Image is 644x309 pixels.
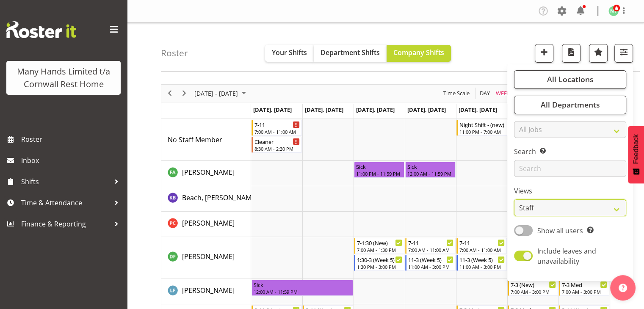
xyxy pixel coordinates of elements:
[254,128,300,135] div: 7:00 AM - 11:00 AM
[161,237,251,279] td: Fairbrother, Deborah resource
[252,137,302,153] div: No Staff Member"s event - Cleaner Begin From Monday, August 4, 2025 at 8:30:00 AM GMT+12:00 Ends ...
[21,154,123,167] span: Inbox
[177,85,191,102] div: next period
[182,193,257,203] a: Beach, [PERSON_NAME]
[459,255,505,264] div: 11-3 (Week 5)
[495,88,512,99] button: Timeline Week
[21,218,110,230] span: Finance & Reporting
[252,280,353,296] div: Flynn, Leeane"s event - Sick Begin From Monday, August 4, 2025 at 12:00:00 AM GMT+12:00 Ends At T...
[459,120,556,129] div: Night Shift - (new)
[356,162,402,171] div: Sick
[182,218,235,228] span: [PERSON_NAME]
[535,44,553,63] button: Add a new shift
[614,44,633,63] button: Filter Shifts
[459,128,556,135] div: 11:00 PM - 7:00 AM
[163,85,177,102] div: previous period
[305,106,343,113] span: [DATE], [DATE]
[632,134,640,164] span: Feedback
[537,226,583,235] span: Show all users
[408,246,453,253] div: 7:00 AM - 11:00 AM
[562,44,580,63] button: Download a PDF of the roster according to the set date range.
[182,251,235,262] a: [PERSON_NAME]
[357,238,402,247] div: 7-1:30 (New)
[478,88,492,99] button: Timeline Day
[511,280,556,289] div: 7-3 (New)
[495,88,511,99] span: Week
[511,288,556,295] div: 7:00 AM - 3:00 PM
[514,70,626,89] button: All Locations
[459,263,505,270] div: 11:00 AM - 3:00 PM
[254,288,351,295] div: 12:00 AM - 11:59 PM
[407,106,446,113] span: [DATE], [DATE]
[356,106,395,113] span: [DATE], [DATE]
[405,162,456,178] div: Adams, Fran"s event - Sick Begin From Thursday, August 7, 2025 at 12:00:00 AM GMT+12:00 Ends At T...
[314,45,387,62] button: Department Shifts
[608,6,619,16] img: nicola-thompson1511.jpg
[459,246,505,253] div: 7:00 AM - 11:00 AM
[408,263,453,270] div: 11:00 AM - 3:00 PM
[407,162,453,171] div: Sick
[182,193,257,202] span: Beach, [PERSON_NAME]
[514,146,626,157] label: Search
[182,218,235,228] a: [PERSON_NAME]
[547,74,593,84] span: All Locations
[540,99,600,110] span: All Departments
[628,126,644,183] button: Feedback - Show survey
[168,135,222,144] span: No Staff Member
[356,170,402,177] div: 11:00 PM - 11:59 PM
[182,286,235,295] span: [PERSON_NAME]
[407,170,453,177] div: 12:00 AM - 11:59 PM
[272,48,307,57] span: Your Shifts
[354,162,404,178] div: Adams, Fran"s event - Sick Begin From Wednesday, August 6, 2025 at 11:00:00 PM GMT+12:00 Ends At ...
[161,161,251,186] td: Adams, Fran resource
[456,238,507,254] div: Fairbrother, Deborah"s event - 7-11 Begin From Friday, August 8, 2025 at 7:00:00 AM GMT+12:00 End...
[168,135,222,145] a: No Staff Member
[254,120,300,129] div: 7-11
[459,106,497,113] span: [DATE], [DATE]
[559,280,609,296] div: Flynn, Leeane"s event - 7-3 Med Begin From Sunday, August 10, 2025 at 7:00:00 AM GMT+12:00 Ends A...
[514,96,626,114] button: All Departments
[589,44,608,63] button: Highlight an important date within the roster.
[179,88,190,99] button: Next
[161,212,251,237] td: Chand, Pretika resource
[21,133,123,146] span: Roster
[562,288,607,295] div: 7:00 AM - 3:00 PM
[321,48,380,57] span: Department Shifts
[619,284,627,292] img: help-xxl-2.png
[357,246,402,253] div: 7:00 AM - 1:30 PM
[357,263,402,270] div: 1:30 PM - 3:00 PM
[408,238,453,247] div: 7-11
[21,175,110,188] span: Shifts
[191,85,251,102] div: August 04 - 10, 2025
[164,88,176,99] button: Previous
[182,252,235,261] span: [PERSON_NAME]
[387,45,451,62] button: Company Shifts
[21,196,110,209] span: Time & Attendance
[182,168,235,177] span: [PERSON_NAME]
[562,280,607,289] div: 7-3 Med
[161,279,251,304] td: Flynn, Leeane resource
[354,255,404,271] div: Fairbrother, Deborah"s event - 1:30-3 (Week 5) Begin From Wednesday, August 6, 2025 at 1:30:00 PM...
[254,145,300,152] div: 8:30 AM - 2:30 PM
[479,88,491,99] span: Day
[182,285,235,295] a: [PERSON_NAME]
[442,88,471,99] button: Time Scale
[514,160,626,177] input: Search
[405,238,456,254] div: Fairbrother, Deborah"s event - 7-11 Begin From Thursday, August 7, 2025 at 7:00:00 AM GMT+12:00 E...
[456,255,507,271] div: Fairbrother, Deborah"s event - 11-3 (Week 5) Begin From Friday, August 8, 2025 at 11:00:00 AM GMT...
[253,106,292,113] span: [DATE], [DATE]
[459,238,505,247] div: 7-11
[442,88,470,99] span: Time Scale
[6,21,76,38] img: Rosterit website logo
[514,186,626,196] label: Views
[193,88,250,99] button: August 2025
[354,238,404,254] div: Fairbrother, Deborah"s event - 7-1:30 (New) Begin From Wednesday, August 6, 2025 at 7:00:00 AM GM...
[161,119,251,161] td: No Staff Member resource
[182,167,235,177] a: [PERSON_NAME]
[265,45,314,62] button: Your Shifts
[254,280,351,289] div: Sick
[252,120,302,136] div: No Staff Member"s event - 7-11 Begin From Monday, August 4, 2025 at 7:00:00 AM GMT+12:00 Ends At ...
[161,186,251,212] td: Beach, Kate resource
[408,255,453,264] div: 11-3 (Week 5)
[508,280,558,296] div: Flynn, Leeane"s event - 7-3 (New) Begin From Saturday, August 9, 2025 at 7:00:00 AM GMT+12:00 End...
